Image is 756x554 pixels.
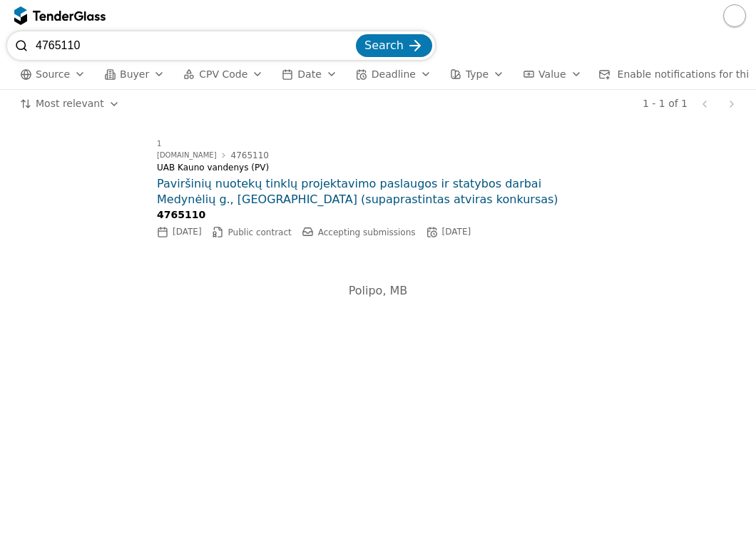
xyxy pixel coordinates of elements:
div: 1 [157,140,191,148]
a: [DOMAIN_NAME]4765110 [157,151,269,160]
span: Search [364,39,404,52]
button: Value [517,66,587,83]
span: [DATE] [173,227,202,237]
span: Accepting submissions [318,227,416,237]
div: 1 - 1 of 1 [643,98,688,110]
button: Type [444,66,510,83]
span: 4765110 [157,209,205,220]
button: CPV Code [178,66,269,83]
span: Value [538,68,566,80]
button: Source [14,66,91,83]
span: Source [36,68,70,80]
button: Buyer [98,66,170,83]
span: CPV Code [199,68,247,80]
button: Search [356,34,432,57]
a: Paviršinių nuotekų tinklų projektavimo paslaugos ir statybos darbai Medynėlių g., [GEOGRAPHIC_DAT... [157,176,599,208]
span: Polipo, MB [349,284,408,297]
div: 4765110 [231,151,269,160]
span: Public contract [228,227,292,237]
span: Date [297,68,321,80]
button: Date [276,66,342,83]
span: Deadline [372,68,416,80]
span: Buyer [120,68,149,80]
div: UAB Kauno vandenys (PV) [157,163,584,173]
div: [DOMAIN_NAME] [157,152,217,159]
span: [DATE] [442,227,471,237]
span: Type [466,68,489,80]
button: Deadline [350,66,437,83]
input: Search tenders... [36,31,353,60]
